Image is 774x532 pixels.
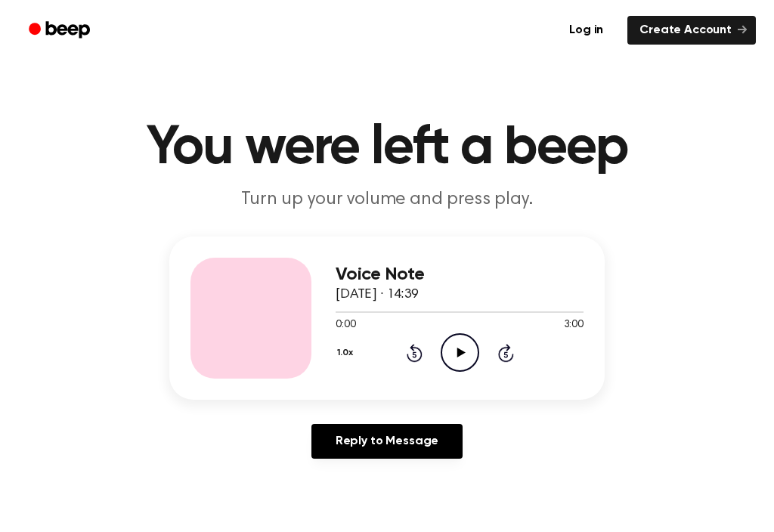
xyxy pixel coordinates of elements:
[18,121,756,175] h1: You were left a beep
[18,16,104,45] a: Beep
[336,288,419,302] span: [DATE] · 14:39
[336,264,584,285] h3: Voice Note
[627,16,756,45] a: Create Account
[97,187,677,212] p: Turn up your volume and press play.
[336,317,355,333] span: 0:00
[311,424,463,459] a: Reply to Message
[336,340,358,366] button: 1.0x
[554,13,618,48] a: Log in
[564,317,584,333] span: 3:00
